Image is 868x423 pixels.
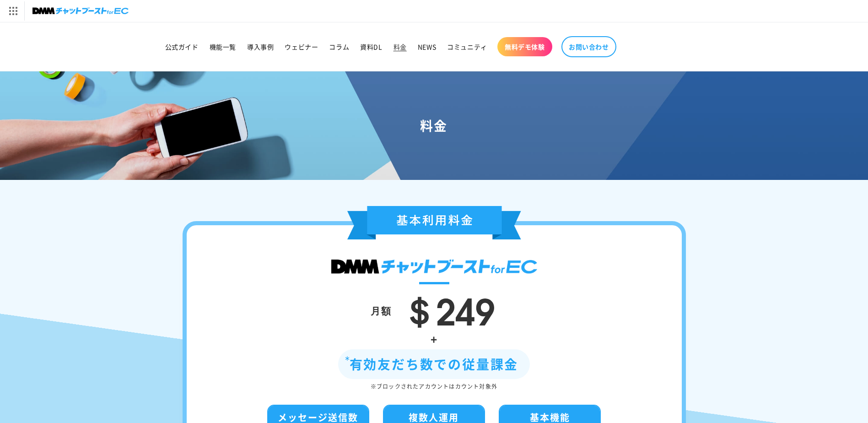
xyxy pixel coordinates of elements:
span: コミュニティ [447,43,487,51]
span: 機能一覧 [210,43,236,51]
a: 料金 [388,37,412,56]
span: NEWS [418,43,436,51]
span: ＄249 [401,282,495,336]
img: サービス [1,1,24,21]
span: お問い合わせ [569,43,609,51]
div: 月額 [371,302,392,319]
div: 有効友だち数での従量課金 [338,349,530,379]
img: DMMチャットブースト [331,260,537,274]
a: 機能一覧 [204,37,242,56]
span: ウェビナー [285,43,318,51]
a: コラム [323,37,355,56]
a: NEWS [412,37,442,56]
a: 導入事例 [242,37,279,56]
span: コラム [329,43,349,51]
a: 無料デモ体験 [497,37,552,56]
a: 公式ガイド [160,37,204,56]
img: 基本利用料金 [347,206,521,239]
a: 資料DL [355,37,388,56]
span: 料金 [394,43,407,51]
h1: 料金 [11,117,857,134]
a: コミュニティ [442,37,493,56]
a: お問い合わせ [561,36,616,57]
div: ※ブロックされたアカウントはカウント対象外 [214,381,654,391]
span: 無料デモ体験 [505,43,545,51]
span: 導入事例 [247,43,274,51]
img: チャットブーストforEC [32,5,129,17]
a: ウェビナー [279,37,323,56]
div: + [214,329,654,349]
span: 公式ガイド [165,43,199,51]
span: 資料DL [360,43,382,51]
